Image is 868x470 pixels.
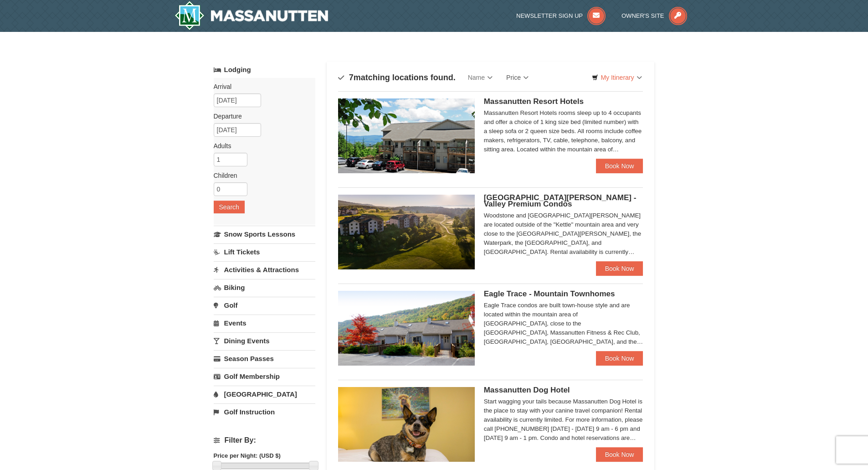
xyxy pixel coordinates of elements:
[338,291,475,366] img: 19218983-1-9b289e55.jpg
[484,397,643,443] div: Start wagging your tails because Massanutten Dog Hotel is the place to stay with your canine trav...
[175,1,329,30] img: Massanutten Resort Logo
[596,159,643,173] a: Book Now
[338,73,456,82] h4: matching locations found.
[484,193,637,208] span: [GEOGRAPHIC_DATA][PERSON_NAME] - Valley Premium Condos
[596,351,643,366] a: Book Now
[484,289,615,298] span: Eagle Trace - Mountain Townhomes
[214,279,315,296] a: Biking
[214,368,315,385] a: Golf Membership
[214,201,245,213] button: Search
[214,350,315,367] a: Season Passes
[621,12,664,19] span: Owner's Site
[214,436,315,444] h4: Filter By:
[349,73,354,82] span: 7
[586,71,647,84] a: My Itinerary
[214,226,315,243] a: Snow Sports Lessons
[214,141,308,150] label: Adults
[214,297,315,314] a: Golf
[175,1,329,30] a: Massanutten Resort
[214,332,315,349] a: Dining Events
[484,108,643,154] div: Massanutten Resort Hotels rooms sleep up to 4 occupants and offer a choice of 1 king size bed (li...
[214,62,315,78] a: Lodging
[516,12,583,19] span: Newsletter Sign Up
[214,386,315,403] a: [GEOGRAPHIC_DATA]
[499,68,535,87] a: Price
[484,211,643,257] div: Woodstone and [GEOGRAPHIC_DATA][PERSON_NAME] are located outside of the "Kettle" mountain area an...
[484,386,570,394] span: Massanutten Dog Hotel
[461,68,499,87] a: Name
[214,82,308,91] label: Arrival
[214,261,315,278] a: Activities & Attractions
[338,195,475,269] img: 19219041-4-ec11c166.jpg
[214,171,308,180] label: Children
[621,12,687,19] a: Owner's Site
[596,261,643,276] a: Book Now
[516,12,606,19] a: Newsletter Sign Up
[214,452,281,459] strong: Price per Night: (USD $)
[214,112,308,121] label: Departure
[338,387,475,462] img: 27428181-5-81c892a3.jpg
[484,97,584,106] span: Massanutten Resort Hotels
[214,315,315,331] a: Events
[214,243,315,260] a: Lift Tickets
[214,403,315,420] a: Golf Instruction
[338,98,475,173] img: 19219026-1-e3b4ac8e.jpg
[484,301,643,346] div: Eagle Trace condos are built town-house style and are located within the mountain area of [GEOGRA...
[596,447,643,462] a: Book Now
